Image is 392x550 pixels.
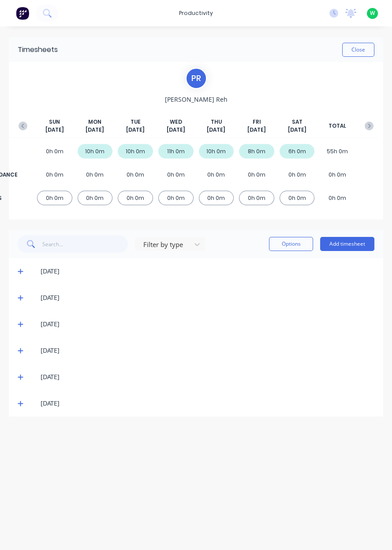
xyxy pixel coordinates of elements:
[158,191,194,205] div: 0h 0m
[118,144,153,159] div: 10h 0m
[16,7,29,20] img: Factory
[41,372,374,382] div: [DATE]
[342,43,374,57] button: Close
[158,144,194,159] div: 11h 0m
[78,144,113,159] div: 10h 0m
[252,118,261,126] span: FRI
[320,237,374,251] button: Add timesheet
[329,122,346,130] span: TOTAL
[239,167,274,182] div: 0h 0m
[18,44,58,55] div: Timesheets
[88,118,101,126] span: MON
[131,118,141,126] span: TUE
[170,118,182,126] span: WED
[37,144,72,159] div: 0h 0m
[280,167,315,182] div: 0h 0m
[158,167,194,182] div: 0h 0m
[269,237,313,251] button: Options
[165,95,228,104] span: [PERSON_NAME] Reh
[211,118,222,126] span: THU
[199,191,234,205] div: 0h 0m
[41,293,374,303] div: [DATE]
[320,167,355,182] div: 0h 0m
[199,144,234,159] div: 10h 0m
[78,167,113,182] div: 0h 0m
[207,126,225,134] span: [DATE]
[239,191,274,205] div: 0h 0m
[37,191,72,205] div: 0h 0m
[167,126,185,134] span: [DATE]
[175,7,217,20] div: productivity
[41,399,374,408] div: [DATE]
[370,9,375,17] span: W
[118,191,153,205] div: 0h 0m
[37,167,72,182] div: 0h 0m
[199,167,234,182] div: 0h 0m
[41,346,374,355] div: [DATE]
[41,266,374,276] div: [DATE]
[78,191,113,205] div: 0h 0m
[288,126,306,134] span: [DATE]
[247,126,266,134] span: [DATE]
[280,144,315,159] div: 6h 0m
[49,118,60,126] span: SUN
[118,167,153,182] div: 0h 0m
[86,126,104,134] span: [DATE]
[42,235,128,253] input: Search...
[185,67,207,89] div: P R
[292,118,302,126] span: SAT
[239,144,274,159] div: 8h 0m
[45,126,64,134] span: [DATE]
[320,144,355,159] div: 55h 0m
[280,191,315,205] div: 0h 0m
[41,319,374,329] div: [DATE]
[320,191,355,205] div: 0h 0m
[126,126,145,134] span: [DATE]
